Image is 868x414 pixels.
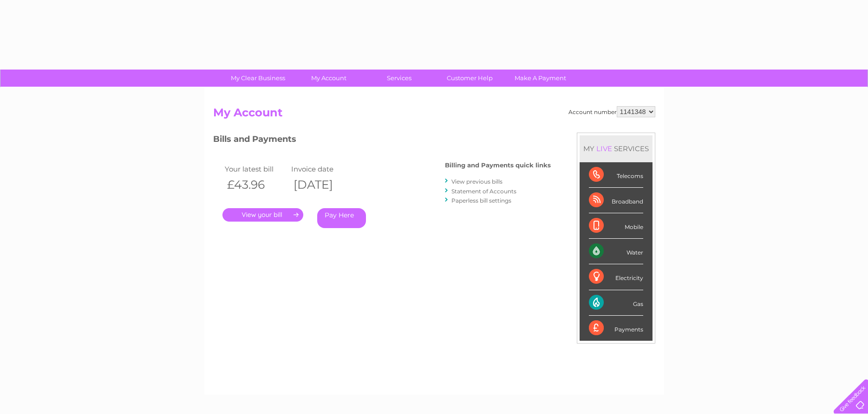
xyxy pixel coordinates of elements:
[213,106,655,124] h2: My Account
[290,70,367,87] a: My Account
[317,208,366,228] a: Pay Here
[222,175,289,194] th: £43.96
[589,316,643,341] div: Payments
[502,70,579,87] a: Make A Payment
[222,163,289,175] td: Your latest bill
[589,162,643,188] div: Telecoms
[589,264,643,290] div: Electricity
[580,135,653,162] div: MY SERVICES
[220,70,296,87] a: My Clear Business
[445,162,551,169] h4: Billing and Payments quick links
[289,175,356,194] th: [DATE]
[589,239,643,264] div: Water
[589,290,643,316] div: Gas
[213,133,551,149] h3: Bills and Payments
[431,70,508,87] a: Customer Help
[594,144,614,153] div: LIVE
[451,178,503,185] a: View previous bills
[451,197,511,204] a: Paperless bill settings
[289,163,356,175] td: Invoice date
[589,188,643,213] div: Broadband
[589,213,643,239] div: Mobile
[222,208,303,222] a: .
[361,70,437,87] a: Services
[451,188,516,195] a: Statement of Accounts
[568,106,655,117] div: Account number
